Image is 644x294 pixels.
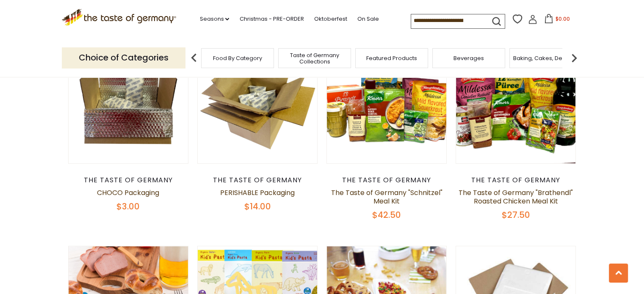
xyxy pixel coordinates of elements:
[197,176,318,184] div: The Taste of Germany
[220,188,295,198] a: PERISHABLE Packaging
[68,176,189,184] div: The Taste of Germany
[97,188,159,198] a: CHOCO Packaging
[357,14,379,24] a: On Sale
[459,188,573,206] a: The Taste of Germany "Brathendl" Roasted Chicken Meal Kit
[366,55,417,61] a: Featured Products
[314,14,347,24] a: Oktoberfest
[327,44,447,164] img: The Taste of Germany "Schnitzel" Meal Kit
[331,188,442,206] a: The Taste of Germany "Schnitzel" Meal Kit
[185,49,202,66] img: previous arrow
[244,201,271,212] span: $14.00
[555,15,569,22] span: $0.00
[199,14,229,24] a: Seasons
[502,209,530,221] span: $27.50
[213,55,262,61] a: Food By Category
[62,47,185,68] p: Choice of Categories
[116,201,140,212] span: $3.00
[69,44,188,164] img: CHOCO Packaging
[513,55,579,61] a: Baking, Cakes, Desserts
[198,44,318,164] img: PERISHABLE Packaging
[239,14,304,24] a: Christmas - PRE-ORDER
[456,44,576,164] img: The Taste of Germany "Brathendl" Roasted Chicken Meal Kit
[456,176,576,184] div: The Taste of Germany
[326,176,447,184] div: The Taste of Germany
[372,209,401,221] span: $42.50
[281,52,348,65] a: Taste of Germany Collections
[453,55,484,61] a: Beverages
[566,49,583,66] img: next arrow
[539,14,575,27] button: $0.00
